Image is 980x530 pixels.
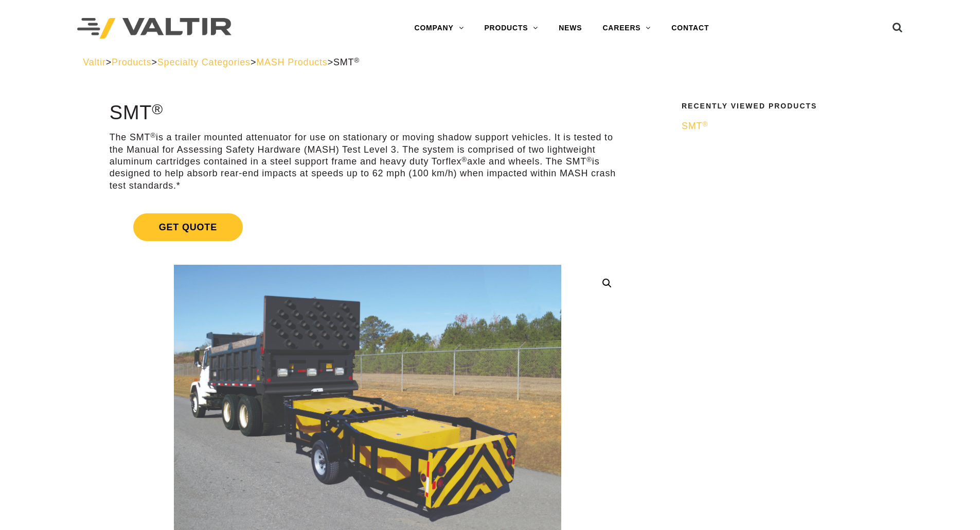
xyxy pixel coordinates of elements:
a: Get Quote [110,201,626,253]
a: SMT® [682,120,890,132]
sup: ® [461,156,467,163]
a: NEWS [548,18,592,39]
a: MASH Products [256,57,327,67]
div: > > > > [83,57,897,68]
sup: ® [150,132,156,139]
a: PRODUCTS [474,18,548,39]
h1: SMT [110,102,626,124]
a: COMPANY [404,18,474,39]
sup: ® [354,57,360,64]
span: SMT [333,57,360,67]
a: CAREERS [592,18,661,39]
span: Get Quote [133,213,243,241]
sup: ® [702,120,708,128]
a: Products [112,57,151,67]
sup: ® [586,156,592,163]
sup: ® [152,101,163,117]
p: The SMT is a trailer mounted attenuator for use on stationary or moving shadow support vehicles. ... [110,132,626,192]
a: Specialty Categories [157,57,251,67]
span: SMT [682,121,708,131]
a: CONTACT [661,18,719,39]
h2: Recently Viewed Products [682,102,890,110]
a: Valtir [83,57,105,67]
img: Valtir [77,18,231,39]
